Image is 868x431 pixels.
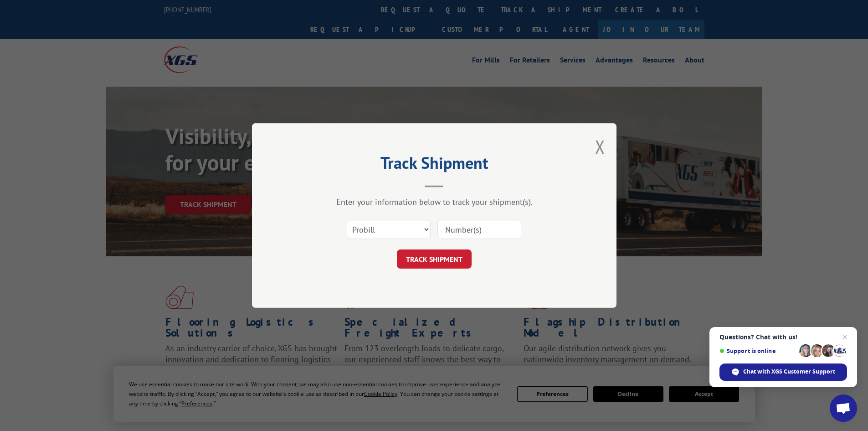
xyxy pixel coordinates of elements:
[839,332,850,343] span: Close chat
[298,156,571,174] h2: Track Shipment
[437,220,521,239] input: Number(s)
[830,395,857,422] div: Open chat
[719,348,796,354] span: Support is online
[298,197,571,207] div: Enter your information below to track your shipment(s).
[719,363,847,381] div: Chat with XGS Customer Support
[397,249,472,269] button: TRACK SHIPMENT
[595,135,605,159] button: Close modal
[719,333,847,341] span: Questions? Chat with us!
[743,368,835,376] span: Chat with XGS Customer Support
